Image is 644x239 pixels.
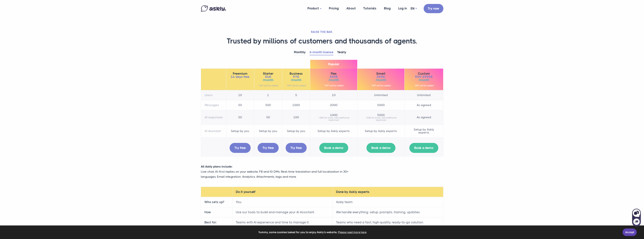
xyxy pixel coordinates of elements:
[230,143,251,153] a: Try free
[357,100,404,110] td: 5000
[230,72,251,75] span: Freemium
[404,90,443,100] td: Unlimited
[361,78,401,82] span: /month
[201,165,233,168] strong: All Askly plans include:
[232,197,332,207] td: You
[232,187,332,197] th: Do it yourself
[408,75,440,78] span: 959-2990€
[309,49,333,55] a: 6-month license
[314,114,354,117] span: 1000
[632,208,641,227] iframe: Askly chat
[286,72,307,75] span: Business
[319,143,348,153] a: Book a demo
[201,5,226,12] img: Askly
[314,75,354,78] span: 359€
[361,114,401,117] span: 5000
[408,116,440,119] span: As agreed
[201,169,361,179] p: Live-chat, AI-first replies on your website, FB and IG DMs. Real-time translation and full locali...
[310,90,357,100] td: 10
[258,143,279,153] a: Try free
[357,90,404,100] td: Unlimited
[366,143,395,153] a: Book a demo
[201,197,232,207] th: Who sets up?
[201,217,232,228] th: Best for:
[254,90,282,100] td: 1
[408,84,440,87] small: *VAT will be added
[332,197,443,207] td: Askly team
[258,78,279,82] span: /month
[282,90,310,100] td: 5
[286,75,307,78] span: 97€
[314,72,354,75] span: Flex
[226,90,254,100] td: 10
[304,1,325,16] a: Product
[201,100,226,110] th: Messages
[623,228,637,236] a: Accept
[408,72,440,75] span: Custom
[282,124,310,137] td: Setup by you
[337,49,346,55] a: Yearly
[361,75,401,78] span: 559€
[286,78,307,82] span: /month
[361,84,401,87] small: *VAT will be added
[404,100,443,110] td: As agreed
[332,207,443,217] td: We handle everything: setup, prompts, training, updates.
[332,187,443,197] th: Done by Askly experts
[226,124,254,137] td: Setup by you
[310,60,357,69] span: Popular
[361,72,401,75] span: Smart
[286,84,307,87] small: *VAT will be added
[258,84,279,87] small: *VAT will be added
[343,1,360,16] a: About
[258,75,279,78] span: 54€
[254,110,282,124] td: 50
[361,117,401,121] small: +50€ for every 100 additional responses
[411,6,417,11] a: EN
[232,217,332,228] td: Teams with AI experience and time to manage it.
[230,75,251,78] span: 14 days free
[404,124,443,137] td: Setup by Askly experts
[360,1,380,16] a: Tutorials
[314,78,354,82] span: /month
[258,72,279,75] span: Starter
[332,217,443,228] td: Teams who need a fast, high-quality, ready-to-go solution.
[314,117,354,121] small: +50€ for every 100 additional responses
[286,143,307,153] a: Try free
[314,84,354,87] small: *VAT will be added
[310,100,357,110] td: 2000
[337,229,367,235] a: learn more about cookies
[201,30,443,34] h2: RAISE THE BAR.
[201,207,232,217] th: How
[409,143,438,153] a: Book a demo
[408,78,440,82] span: /month
[201,110,226,124] th: AI responses
[282,110,310,124] td: 100
[282,100,310,110] td: 1000
[201,90,226,100] th: Users
[254,100,282,110] td: 500
[424,4,443,13] a: Try now
[380,1,394,16] a: Blog
[226,110,254,124] td: 50
[5,229,620,235] span: Yummy, some cookies baked for you to enjoy Askly's website.
[201,37,443,46] h1: Trusted by millions of customers and thousands of agents.
[394,1,411,16] a: Log in
[254,124,282,137] td: Setup by you
[310,124,357,137] td: Setup by Askly experts
[357,124,404,137] td: Setup by Askly experts
[325,1,343,16] a: Pricing
[201,124,226,137] th: AI Assistant
[226,100,254,110] td: 50
[294,49,306,55] a: Monthly
[232,207,332,217] td: Use our tools to build and manage your AI Assistant.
